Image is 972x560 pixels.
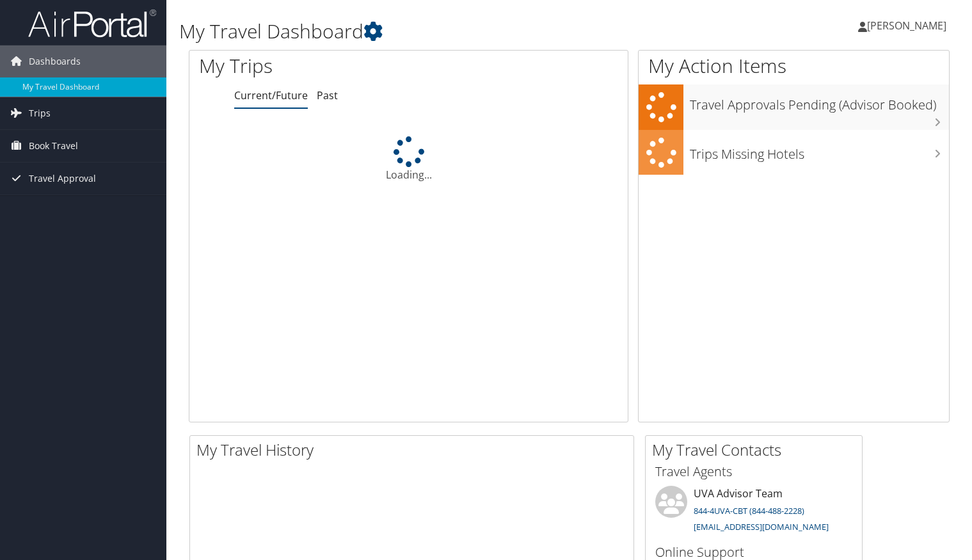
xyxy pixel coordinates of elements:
span: Dashboards [29,45,81,77]
div: Loading... [189,136,628,182]
span: Trips [29,97,51,129]
a: 844-4UVA-CBT (844-488-2228) [694,505,804,516]
li: UVA Advisor Team [649,486,859,538]
span: Book Travel [29,130,78,162]
img: airportal-logo.png [28,8,156,38]
h1: My Action Items [639,52,949,79]
h1: My Trips [199,52,436,79]
h3: Travel Agents [655,463,852,481]
span: Travel Approval [29,163,96,195]
a: Past [317,88,338,102]
h3: Trips Missing Hotels [690,139,949,163]
span: [PERSON_NAME] [867,19,946,33]
h2: My Travel History [196,439,633,461]
a: [PERSON_NAME] [858,6,959,45]
a: [EMAIL_ADDRESS][DOMAIN_NAME] [694,521,829,532]
h2: My Travel Contacts [652,439,862,461]
h3: Travel Approvals Pending (Advisor Booked) [690,90,949,114]
a: Travel Approvals Pending (Advisor Booked) [639,84,949,130]
h1: My Travel Dashboard [179,18,699,45]
a: Current/Future [234,88,308,102]
a: Trips Missing Hotels [639,130,949,175]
